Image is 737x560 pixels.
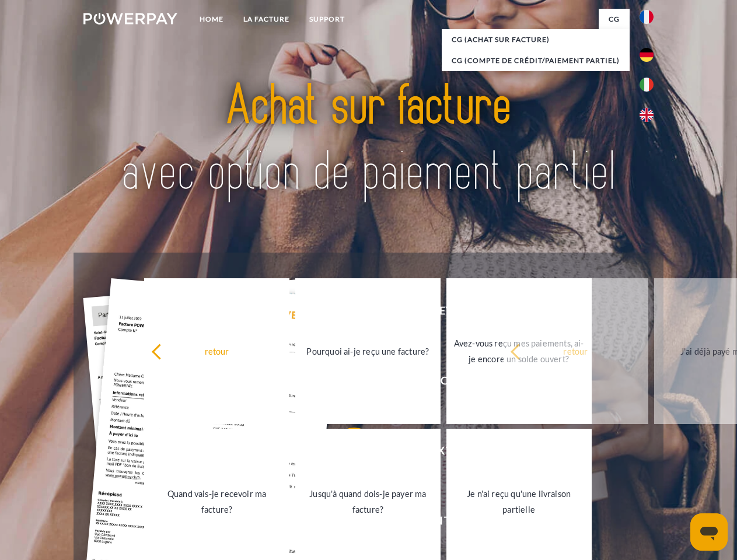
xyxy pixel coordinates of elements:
[442,50,630,71] a: CG (Compte de crédit/paiement partiel)
[640,108,654,122] img: en
[690,513,728,551] iframe: Bouton de lancement de la fenêtre de messagerie
[510,343,641,359] div: retour
[442,29,630,50] a: CG (achat sur facture)
[151,343,282,359] div: retour
[111,56,626,223] img: title-powerpay_fr.svg
[640,48,654,62] img: de
[453,486,585,517] div: Je n'ai reçu qu'une livraison partielle
[299,9,355,30] a: Support
[151,486,282,517] div: Quand vais-je recevoir ma facture?
[599,9,630,30] a: CG
[190,9,233,30] a: Home
[83,13,177,24] img: logo-powerpay-white.svg
[640,78,654,92] img: it
[453,335,585,367] div: Avez-vous reçu mes paiements, ai-je encore un solde ouvert?
[640,10,654,24] img: fr
[446,278,592,424] a: Avez-vous reçu mes paiements, ai-je encore un solde ouvert?
[302,343,434,359] div: Pourquoi ai-je reçu une facture?
[302,486,434,517] div: Jusqu'à quand dois-je payer ma facture?
[233,9,299,30] a: LA FACTURE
